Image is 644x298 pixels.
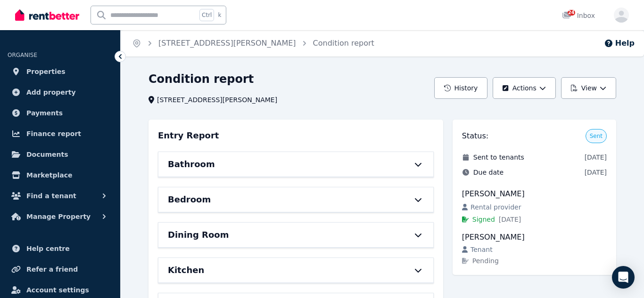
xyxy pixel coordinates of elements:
span: Finance report [26,128,81,139]
span: Payments [26,107,63,119]
span: [DATE] [499,215,521,224]
span: 24 [568,10,575,16]
button: Actions [493,77,555,99]
span: Marketplace [26,169,72,181]
button: View [561,77,616,99]
a: Add property [8,83,113,102]
h3: Entry Report [158,129,219,142]
span: [STREET_ADDRESS][PERSON_NAME] [157,95,277,105]
span: Documents [26,149,68,160]
h6: Bathroom [168,158,215,171]
a: Documents [8,145,113,164]
span: Pending [472,256,499,266]
span: Rental provider [471,202,521,212]
button: Find a tenant [8,186,113,205]
h6: Bedroom [168,193,211,206]
a: Properties [8,62,113,81]
h6: Dining Room [168,228,229,242]
span: Add property [26,87,76,98]
span: Ctrl [199,9,214,21]
span: Find a tenant [26,190,76,201]
span: Manage Property [26,211,91,222]
div: Inbox [562,11,595,20]
span: Properties [26,66,66,77]
a: Marketplace [8,166,113,185]
a: Payments [8,104,113,122]
span: [DATE] [585,168,607,177]
span: Account settings [26,284,89,296]
span: Refer a friend [26,264,78,275]
a: Condition report [313,39,374,48]
span: k [218,11,221,19]
div: [PERSON_NAME] [462,188,607,200]
span: [DATE] [585,153,607,162]
h1: Condition report [149,72,254,87]
a: Finance report [8,124,113,143]
button: Manage Property [8,207,113,226]
h3: Status: [462,130,488,142]
span: Sent to tenants [473,153,524,162]
span: Signed [472,215,495,224]
nav: Breadcrumb [121,30,386,56]
div: Open Intercom Messenger [612,266,635,289]
h6: Kitchen [168,264,204,277]
span: Sent [590,132,603,140]
span: Help centre [26,243,70,254]
button: History [434,77,488,99]
div: [PERSON_NAME] [462,232,607,243]
a: Refer a friend [8,260,113,279]
span: Due date [473,168,504,177]
span: Tenant [471,245,493,254]
a: [STREET_ADDRESS][PERSON_NAME] [158,39,296,48]
button: Help [604,38,635,49]
span: ORGANISE [8,52,37,58]
a: Help centre [8,239,113,258]
img: RentBetter [15,8,79,22]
